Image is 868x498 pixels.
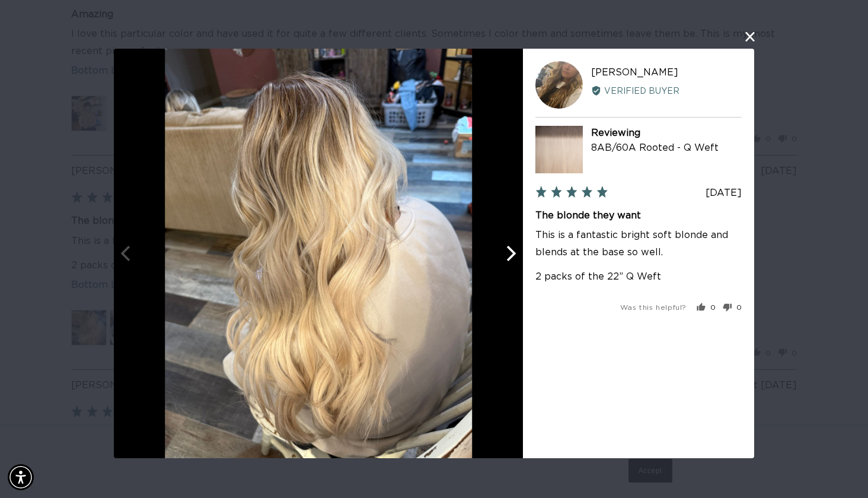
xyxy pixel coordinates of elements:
button: No [718,303,742,312]
a: 8AB/60A Rooted - Q Weft [591,143,719,153]
button: close this modal window [743,30,757,44]
p: 2 packs of the 22” Q Weft [535,268,742,286]
img: 8AB/60A Rooted - Q Weft [535,126,583,173]
span: [DATE] [706,188,742,198]
div: Verified Buyer [591,85,742,98]
p: This is a fantastic bright soft blonde and blends at the base so well. [535,227,742,261]
button: Next [497,240,523,267]
img: Customer image [165,49,472,458]
span: [PERSON_NAME] [591,68,678,77]
span: Was this helpful? [620,304,687,311]
h2: The blonde they want [535,209,742,222]
div: Reviewing [591,126,742,141]
div: AS [535,61,583,109]
button: Yes [697,303,716,312]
